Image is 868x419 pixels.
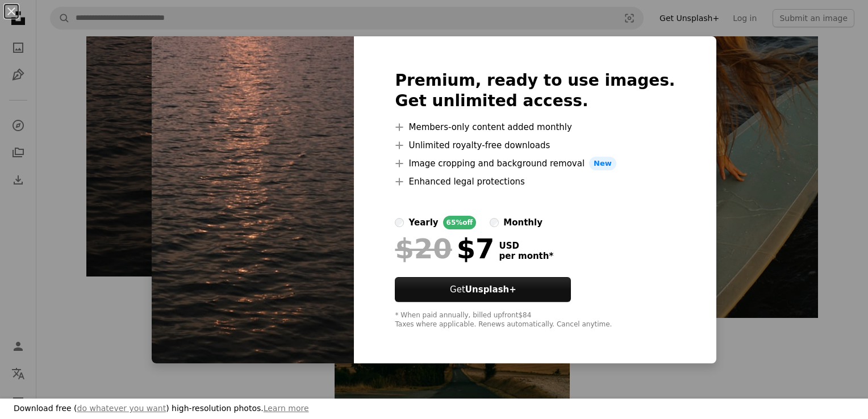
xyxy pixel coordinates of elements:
[395,234,452,263] span: $20
[395,120,675,134] li: Members-only content added monthly
[395,139,675,152] li: Unlimited royalty-free downloads
[264,404,309,413] a: Learn more
[395,218,404,227] input: yearly65%off
[503,216,542,229] div: monthly
[395,277,571,302] button: GetUnsplash+
[395,157,675,170] li: Image cropping and background removal
[395,234,494,263] div: $7
[499,251,553,261] span: per month *
[395,311,675,329] div: * When paid annually, billed upfront $84 Taxes where applicable. Renews automatically. Cancel any...
[77,404,166,413] a: do whatever you want
[152,36,354,363] img: premium_photo-1687966365293-5836e6b9df8e
[443,216,477,229] div: 65% off
[14,403,309,414] h3: Download free ( ) high-resolution photos.
[408,216,438,229] div: yearly
[499,241,553,251] span: USD
[395,175,675,188] li: Enhanced legal protections
[395,70,675,111] h2: Premium, ready to use images. Get unlimited access.
[465,284,516,295] strong: Unsplash+
[589,157,616,170] span: New
[490,218,499,227] input: monthly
